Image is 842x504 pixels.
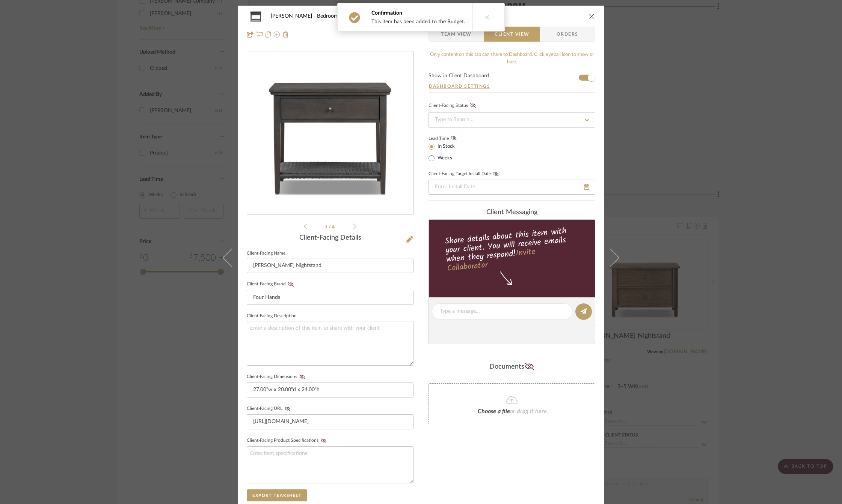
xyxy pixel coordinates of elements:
[247,314,297,318] label: Client-Facing Description
[271,13,317,19] span: [PERSON_NAME]
[247,9,265,24] img: ebb5ebc7-585a-4d5e-8857-226aa7a22b63_48x40.jpg
[249,52,412,214] img: ebb5ebc7-585a-4d5e-8857-226aa7a22b63_436x436.jpg
[329,225,332,229] span: /
[429,171,501,177] label: Client-Facing Target Install Date
[371,9,465,17] div: Confirmation
[286,282,296,287] button: Client-Facing Brand
[429,102,478,109] div: Client-Facing Status
[588,13,595,19] button: close
[429,83,490,90] button: Dashboard Settings
[247,258,413,273] input: Enter Client-Facing Item Name
[491,171,501,177] button: Client-Facing Target Install Date
[428,225,596,275] div: Share details about this item with your client. You will receive emails when they respond!
[548,27,587,42] span: Orders
[429,135,467,142] label: Lead Time
[247,282,296,287] label: Client-Facing Brand
[247,252,285,255] label: Client-Facing Name
[429,51,595,66] div: Only content on this tab can share to Dashboard. Click eyeball icon to show or hide.
[247,382,413,397] input: Enter item dimensions
[495,27,529,42] span: Client View
[510,408,548,414] span: or drag it here.
[429,208,595,217] div: client Messaging
[247,414,413,429] input: Enter item URL
[318,438,329,443] button: Client-Facing Product Specifications
[247,374,307,379] label: Client-Facing Dimensions
[282,406,293,411] button: Client-Facing URL
[247,290,413,305] input: Enter Client-Facing Brand
[283,31,289,37] img: Remove from project
[297,374,307,379] button: Client-Facing Dimensions
[429,112,595,127] input: Type to Search…
[247,52,413,214] div: 0
[436,143,455,150] label: In Stock
[449,135,459,142] button: Lead Time
[247,406,293,411] label: Client-Facing URL
[332,225,336,229] span: 4
[325,225,329,229] span: 1
[247,234,413,242] div: Client-Facing Details
[429,361,595,373] div: Documents
[371,18,465,25] div: This item has been added to the Budget.
[247,489,307,501] button: Export Tearsheet
[478,408,510,414] span: Choose a file
[429,180,595,195] input: Enter Install Date
[317,13,343,19] span: Bedroom
[247,438,329,443] label: Client-Facing Product Specifications
[436,155,452,162] label: Weeks
[429,142,467,163] mat-radio-group: Select item type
